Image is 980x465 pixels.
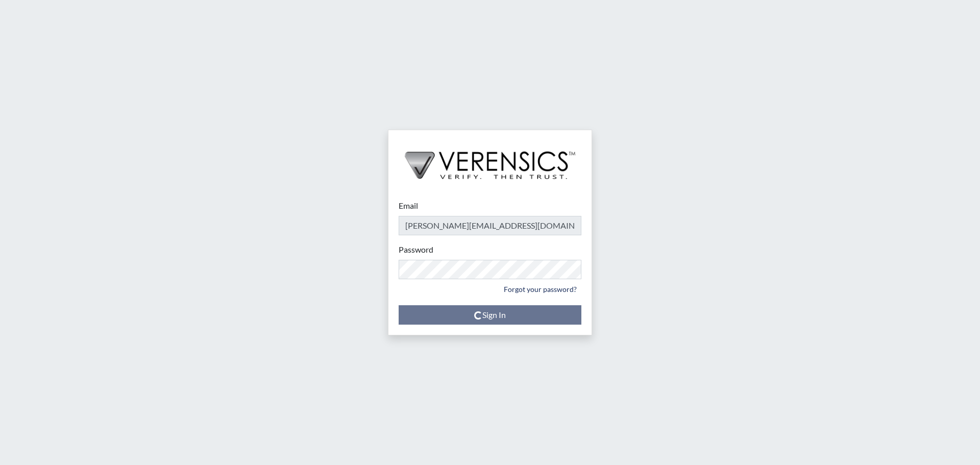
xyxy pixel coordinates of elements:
button: Sign In [399,305,581,325]
label: Password [399,243,433,256]
label: Email [399,200,418,212]
a: Forgot your password? [499,281,581,297]
input: Email [399,216,581,235]
img: logo-wide-black.2aad4157.png [388,130,592,189]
